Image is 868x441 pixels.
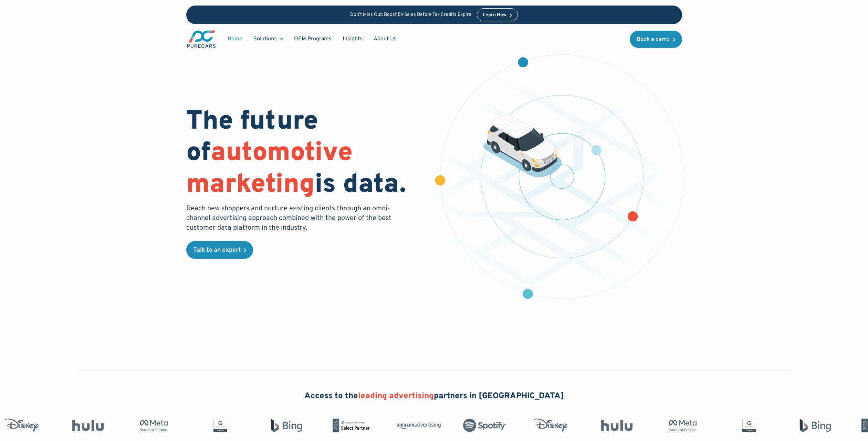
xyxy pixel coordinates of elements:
div: Learn How [483,13,506,18]
img: Bing [756,419,800,432]
a: Home [222,32,248,46]
a: OEM Programs [289,32,337,46]
img: Google Partner [690,419,734,432]
a: About Us [368,32,402,46]
img: Bing [227,419,271,432]
img: Hulu [558,420,602,431]
img: purecars logo [186,30,217,49]
a: Insights [337,32,368,46]
h1: The future of is data. [186,107,426,201]
img: Microsoft Advertising Partner [293,419,337,432]
div: Solutions [248,32,289,46]
a: Learn How [477,8,518,21]
img: Spotify [426,419,470,432]
h2: Access to the partners in [GEOGRAPHIC_DATA] [304,391,564,402]
img: Google Partner [161,419,205,432]
img: Meta Business Partner [624,419,668,432]
div: Solutions [253,35,277,43]
img: Hulu [29,420,73,431]
img: Amazon Advertising [359,420,404,431]
a: Talk to an expert [186,241,253,259]
a: main [186,30,217,49]
span: automotive marketing [186,137,353,201]
div: Talk to an expert [193,247,241,253]
a: Book a demo [630,31,682,48]
img: Meta Business Partner [95,419,139,432]
span: leading advertising [358,391,434,401]
img: Disney [492,419,536,432]
p: Don’t Miss Out: Boost EV Sales Before Tax Credits Expire [350,12,471,18]
p: Reach new shoppers and nurture existing clients through an omni-channel advertising approach comb... [186,204,396,233]
img: illustration of a vehicle [483,114,562,177]
div: Book a demo [637,37,670,42]
img: Microsoft Advertising Partner [822,419,866,432]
